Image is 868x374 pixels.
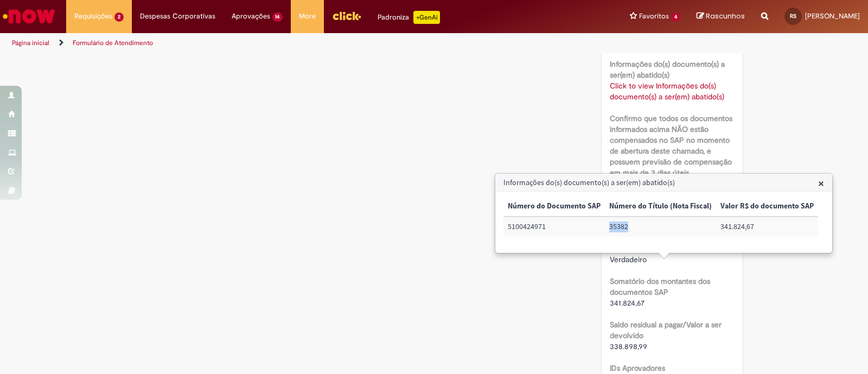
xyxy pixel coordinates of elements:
[610,59,725,80] b: Informações do(s) documento(s) a ser(em) abatido(s)
[232,11,270,22] span: Aprovações
[610,298,644,308] span: 341.824,67
[716,196,818,217] th: Valor R$ do documento SAP
[610,363,665,373] b: IDs Aprovadores
[610,113,732,178] b: Confirmo que todos os documentos informados acima NÃO estão compensados no SAP no momento de aber...
[697,11,745,22] a: Rascunhos
[114,12,124,22] span: 2
[790,12,796,20] span: RS
[73,39,153,47] a: Formulário de Atendimento
[818,178,824,189] button: Close
[332,8,361,24] img: click_logo_yellow_360x200.png
[496,174,832,192] h3: Informações do(s) documento(s) a ser(em) abatido(s)
[8,33,571,53] ul: Trilhas de página
[503,217,605,237] td: Número do Documento SAP: 5100424971
[378,11,440,24] div: Padroniza
[495,173,833,253] div: Informações do(s) documento(s) a ser(em) abatido(s)
[639,11,669,22] span: Favoritos
[140,11,215,22] span: Despesas Corporativas
[605,217,716,237] td: Número do Título (Nota Fiscal): 35382
[272,12,283,22] span: 14
[805,11,860,21] span: [PERSON_NAME]
[299,11,316,22] span: More
[12,39,49,47] a: Página inicial
[605,196,716,217] th: Número do Título (Nota Fiscal)
[716,217,818,237] td: Valor R$ do documento SAP: 341.824,67
[610,81,724,102] a: Click to view Informações do(s) documento(s) a ser(em) abatido(s)
[818,176,824,191] span: ×
[610,341,647,351] span: 338.898,99
[610,320,722,340] b: Saldo residual a pagar/Valor a ser devolvido
[610,255,647,264] span: Verdadeiro
[610,276,710,297] b: Somatório dos montantes dos documentos SAP
[1,5,57,27] img: ServiceNow
[503,196,605,217] th: Número do Documento SAP
[413,11,440,24] p: +GenAi
[706,11,745,21] span: Rascunhos
[74,11,112,22] span: Requisições
[671,12,680,22] span: 4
